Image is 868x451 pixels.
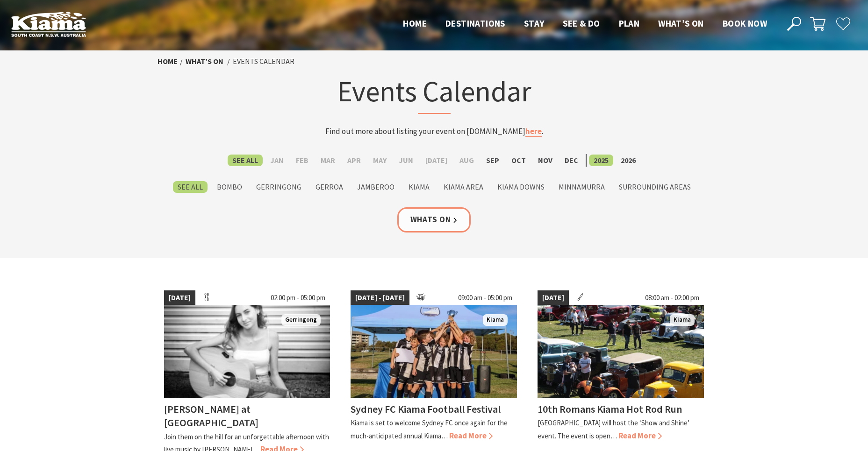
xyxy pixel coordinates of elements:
[265,155,288,166] label: Jan
[158,56,178,66] a: Home
[397,207,471,232] a: Whats On
[164,305,330,398] img: Tayah Larsen
[670,314,695,326] span: Kiama
[311,181,348,193] label: Gerroa
[164,402,258,429] h4: [PERSON_NAME] at [GEOGRAPHIC_DATA]
[394,155,418,166] label: Jun
[524,18,545,29] span: Stay
[449,430,493,441] span: Read More
[619,18,640,29] span: Plan
[483,314,508,326] span: Kiama
[538,418,689,440] p: [GEOGRAPHIC_DATA] will host the ‘Show and Shine’ event. The event is open…
[614,181,696,193] label: Surrounding Areas
[403,18,427,29] span: Home
[455,155,479,166] label: Aug
[351,402,501,416] h4: Sydney FC Kiama Football Festival
[723,18,767,29] span: Book now
[445,18,505,29] span: Destinations
[525,126,542,137] a: here
[291,155,313,166] label: Feb
[493,181,549,193] label: Kiama Downs
[618,430,662,441] span: Read More
[228,155,263,166] label: See All
[352,181,399,193] label: Jamberoo
[616,155,640,166] label: 2026
[554,181,610,193] label: Minnamurra
[316,155,340,166] label: Mar
[343,155,366,166] label: Apr
[507,155,531,166] label: Oct
[251,72,617,114] h1: Events Calendar
[453,290,517,305] span: 09:00 am - 05:00 pm
[640,290,704,305] span: 08:00 am - 02:00 pm
[251,125,617,138] p: Find out more about listing your event on [DOMAIN_NAME] .
[281,314,321,326] span: Gerringong
[404,181,434,193] label: Kiama
[164,290,195,305] span: [DATE]
[394,16,776,32] nav: Main Menu
[421,155,452,166] label: [DATE]
[589,155,613,166] label: 2025
[251,181,306,193] label: Gerringong
[266,290,330,305] span: 02:00 pm - 05:00 pm
[173,181,208,193] label: See All
[533,155,557,166] label: Nov
[481,155,504,166] label: Sep
[538,305,704,398] img: Hot Rod Run Kiama
[368,155,391,166] label: May
[560,155,583,166] label: Dec
[351,418,508,440] p: Kiama is set to welcome Sydney FC once again for the much-anticipated annual Kiama…
[351,290,409,305] span: [DATE] - [DATE]
[11,11,86,37] img: Kiama Logo
[538,290,569,305] span: [DATE]
[351,305,517,398] img: sfc-kiama-football-festival-2
[439,181,488,193] label: Kiama Area
[538,402,682,416] h4: 10th Romans Kiama Hot Rod Run
[563,18,600,29] span: See & Do
[658,18,704,29] span: What’s On
[212,181,247,193] label: Bombo
[186,56,223,66] a: What’s On
[233,56,294,68] li: Events Calendar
